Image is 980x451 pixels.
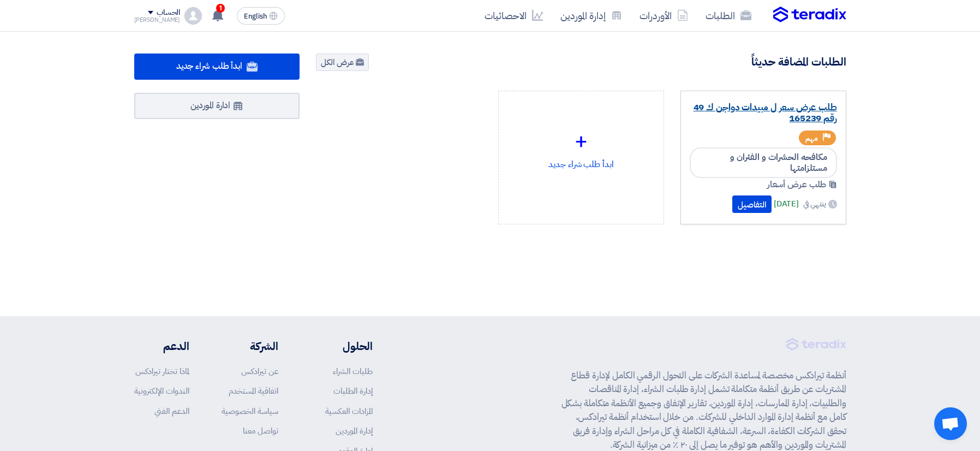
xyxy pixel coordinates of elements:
[243,425,278,437] a: تواصل معنا
[154,405,189,417] a: الدعم الفني
[134,385,189,397] a: الندوات الإلكترونية
[336,425,373,437] a: إدارة الموردين
[631,3,697,28] a: الأوردرات
[732,195,772,213] button: التفاصيل
[697,3,760,28] a: الطلبات
[135,365,189,377] a: لماذا تختار تيرادكس
[773,7,846,23] img: Teradix logo
[222,405,278,417] a: سياسة الخصوصية
[934,407,967,440] div: Open chat
[333,385,373,397] a: إدارة الطلبات
[134,338,189,354] li: الدعم
[690,147,837,178] span: مكافحه الحشرات و الفئران و مستلزامتها
[325,405,373,417] a: المزادات العكسية
[552,3,631,28] a: إدارة الموردين
[244,13,267,20] span: English
[507,100,655,196] div: ابدأ طلب شراء جديد
[476,3,552,28] a: الاحصائيات
[805,133,818,144] span: مهم
[507,125,655,158] div: +
[690,102,837,124] a: طلب عرض سعر ل مبيدات دواجن ك 49 رقم 165239
[134,93,300,119] a: ادارة الموردين
[333,365,373,377] a: طلبات الشراء
[774,198,799,210] span: [DATE]
[184,7,202,25] img: profile_test.png
[311,338,373,354] li: الحلول
[751,55,846,69] h4: الطلبات المضافة حديثاً
[176,60,242,73] span: ابدأ طلب شراء جديد
[767,178,826,191] span: طلب عرض أسعار
[134,17,181,23] div: [PERSON_NAME]
[157,8,180,17] div: الحساب
[316,54,369,71] a: عرض الكل
[803,198,826,210] span: ينتهي في
[216,4,225,13] span: 1
[229,385,278,397] a: اتفاقية المستخدم
[237,7,285,25] button: English
[222,338,278,354] li: الشركة
[241,365,278,377] a: عن تيرادكس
